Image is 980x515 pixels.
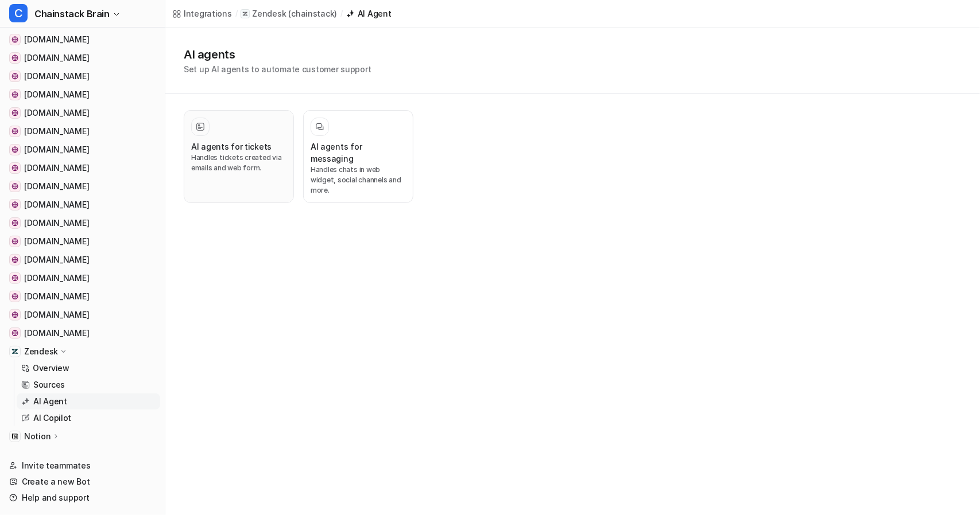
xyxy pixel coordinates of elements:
[11,146,18,153] img: reth.rs
[5,215,160,231] a: docs.sui.io[DOMAIN_NAME]
[24,199,89,210] span: [DOMAIN_NAME]
[5,105,160,121] a: docs.ton.org[DOMAIN_NAME]
[24,327,89,339] span: [DOMAIN_NAME]
[33,379,65,391] p: Sources
[24,254,89,266] span: [DOMAIN_NAME]
[311,165,406,196] p: Handles chats in web widget, social channels and more.
[5,197,160,213] a: docs.arbitrum.io[DOMAIN_NAME]
[11,220,18,227] img: docs.sui.io
[11,54,18,61] img: solana.com
[252,8,286,19] p: Zendesk
[5,474,160,490] a: Create a new Bot
[11,183,18,190] img: docs.polygon.technology
[5,288,160,305] a: developer.bitcoin.org[DOMAIN_NAME]
[358,7,392,19] div: AI Agent
[184,110,294,203] button: AI agents for ticketsHandles tickets created via emails and web form.
[11,110,18,116] img: docs.ton.org
[346,7,392,19] a: AI Agent
[11,238,18,245] img: docs.optimism.io
[24,144,89,155] span: [DOMAIN_NAME]
[33,396,67,407] p: AI Agent
[5,490,160,506] a: Help and support
[11,433,18,440] img: Notion
[184,63,371,75] p: Set up AI agents to automate customer support
[17,393,160,409] a: AI Agent
[184,7,232,19] div: Integrations
[11,128,18,135] img: docs.erigon.tech
[9,4,28,22] span: C
[11,36,18,43] img: chainstack.com
[34,6,110,22] span: Chainstack Brain
[5,458,160,474] a: Invite teammates
[241,8,337,19] a: Zendesk(chainstack)
[11,311,18,318] img: build.avax.network
[5,142,160,158] a: reth.rs[DOMAIN_NAME]
[24,181,89,192] span: [DOMAIN_NAME]
[184,46,371,63] h1: AI agents
[5,270,160,286] a: nimbus.guide[DOMAIN_NAME]
[24,52,89,64] span: [DOMAIN_NAME]
[191,141,272,153] h3: AI agents for tickets
[5,123,160,139] a: docs.erigon.tech[DOMAIN_NAME]
[5,32,160,48] a: chainstack.com[DOMAIN_NAME]
[24,89,89,100] span: [DOMAIN_NAME]
[172,7,232,19] a: Integrations
[11,73,18,80] img: ethereum.org
[5,252,160,268] a: aptos.dev[DOMAIN_NAME]
[5,178,160,194] a: docs.polygon.technology[DOMAIN_NAME]
[5,307,160,323] a: build.avax.network[DOMAIN_NAME]
[5,233,160,249] a: docs.optimism.io[DOMAIN_NAME]
[24,309,89,321] span: [DOMAIN_NAME]
[11,91,18,98] img: hyperliquid.gitbook.io
[24,162,89,174] span: [DOMAIN_NAME]
[24,217,89,229] span: [DOMAIN_NAME]
[24,346,58,357] p: Zendesk
[235,9,238,19] span: /
[288,8,337,19] p: ( chainstack )
[11,348,18,355] img: Zendesk
[24,107,89,119] span: [DOMAIN_NAME]
[340,9,343,19] span: /
[24,34,89,45] span: [DOMAIN_NAME]
[24,431,51,442] p: Notion
[11,165,18,171] img: developers.tron.network
[17,360,160,376] a: Overview
[5,87,160,103] a: hyperliquid.gitbook.io[DOMAIN_NAME]
[303,110,413,203] button: AI agents for messagingHandles chats in web widget, social channels and more.
[17,410,160,426] a: AI Copilot
[11,330,18,337] img: github.com
[191,153,286,173] p: Handles tickets created via emails and web form.
[11,201,18,208] img: docs.arbitrum.io
[24,126,89,137] span: [DOMAIN_NAME]
[33,362,69,374] p: Overview
[311,141,406,165] h3: AI agents for messaging
[24,236,89,247] span: [DOMAIN_NAME]
[11,275,18,282] img: nimbus.guide
[11,256,18,263] img: aptos.dev
[5,325,160,341] a: github.com[DOMAIN_NAME]
[5,50,160,66] a: solana.com[DOMAIN_NAME]
[24,272,89,284] span: [DOMAIN_NAME]
[11,293,18,300] img: developer.bitcoin.org
[24,291,89,302] span: [DOMAIN_NAME]
[5,160,160,176] a: developers.tron.network[DOMAIN_NAME]
[33,412,71,424] p: AI Copilot
[5,68,160,84] a: ethereum.org[DOMAIN_NAME]
[24,71,89,82] span: [DOMAIN_NAME]
[17,377,160,393] a: Sources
